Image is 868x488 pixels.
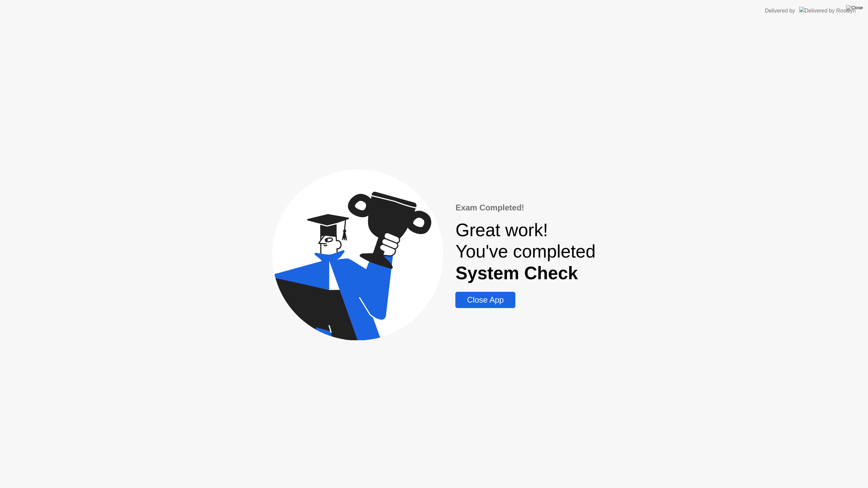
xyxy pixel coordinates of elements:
img: Delivered by Rosalyn [799,7,856,15]
div: Exam Completed! [455,202,595,214]
b: System Check [455,263,578,283]
div: Close App [457,295,513,305]
button: Close App [455,292,515,308]
div: Delivered by [765,7,795,15]
img: Close [846,5,863,11]
div: Great work! You've completed [455,219,595,284]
